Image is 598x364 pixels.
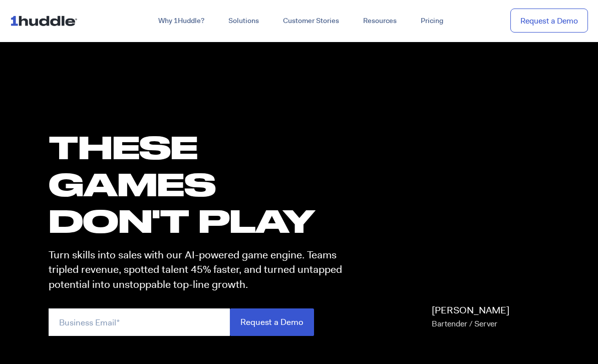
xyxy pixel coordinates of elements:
h1: these GAMES DON'T PLAY [49,129,351,239]
a: Pricing [409,12,455,30]
a: Request a Demo [510,9,588,33]
p: Turn skills into sales with our AI-powered game engine. Teams tripled revenue, spotted talent 45%... [49,248,351,292]
span: Bartender / Server [432,318,497,329]
input: Request a Demo [230,308,314,336]
a: Solutions [216,12,271,30]
p: [PERSON_NAME] [432,303,509,331]
a: Customer Stories [271,12,351,30]
input: Business Email* [49,308,230,336]
a: Why 1Huddle? [146,12,216,30]
img: ... [10,11,82,30]
a: Resources [351,12,409,30]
